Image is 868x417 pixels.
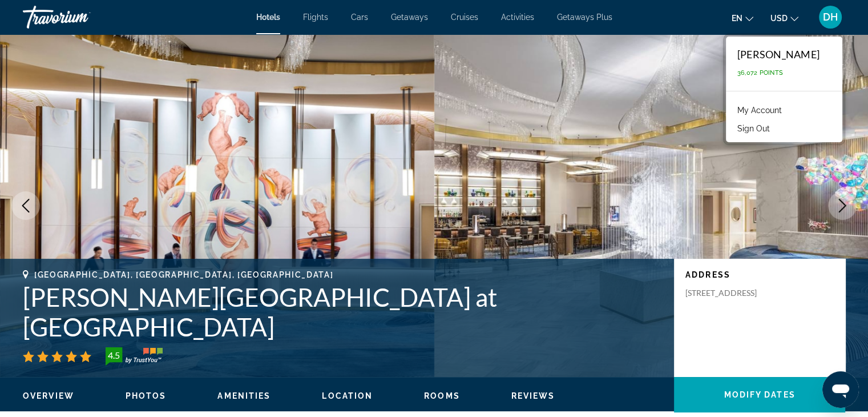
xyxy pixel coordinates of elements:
[737,48,819,61] div: [PERSON_NAME]
[451,13,478,22] a: Cruises
[126,391,167,400] span: Photos
[217,391,271,401] button: Amenities
[674,377,845,412] button: Modify Dates
[770,14,788,23] span: USD
[23,282,663,342] h1: [PERSON_NAME][GEOGRAPHIC_DATA] at [GEOGRAPHIC_DATA]
[822,371,859,408] iframe: Button to launch messaging window
[815,5,845,29] button: User Menu
[557,13,612,22] a: Getaways Plus
[732,14,742,23] span: en
[511,391,555,401] button: Reviews
[511,391,555,400] span: Reviews
[23,2,137,32] a: Travorium
[737,69,783,77] span: 36,072 Points
[724,390,795,399] span: Modify Dates
[424,391,460,401] button: Rooms
[685,288,777,298] p: [STREET_ADDRESS]
[11,191,40,220] button: Previous image
[770,10,798,26] button: Change currency
[256,13,280,22] a: Hotels
[322,391,373,400] span: Location
[351,13,368,22] a: Cars
[322,391,373,401] button: Location
[106,347,163,366] img: TrustYou guest rating badge
[732,103,788,118] a: My Account
[828,191,857,220] button: Next image
[126,391,167,401] button: Photos
[102,348,125,362] div: 4.5
[217,391,271,400] span: Amenities
[391,13,428,22] a: Getaways
[823,11,838,23] span: DH
[732,121,776,136] button: Sign Out
[501,13,534,22] a: Activities
[424,391,460,400] span: Rooms
[685,270,834,279] p: Address
[23,391,74,400] span: Overview
[303,13,328,22] a: Flights
[23,391,74,401] button: Overview
[732,10,753,26] button: Change language
[34,270,333,279] span: [GEOGRAPHIC_DATA], [GEOGRAPHIC_DATA], [GEOGRAPHIC_DATA]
